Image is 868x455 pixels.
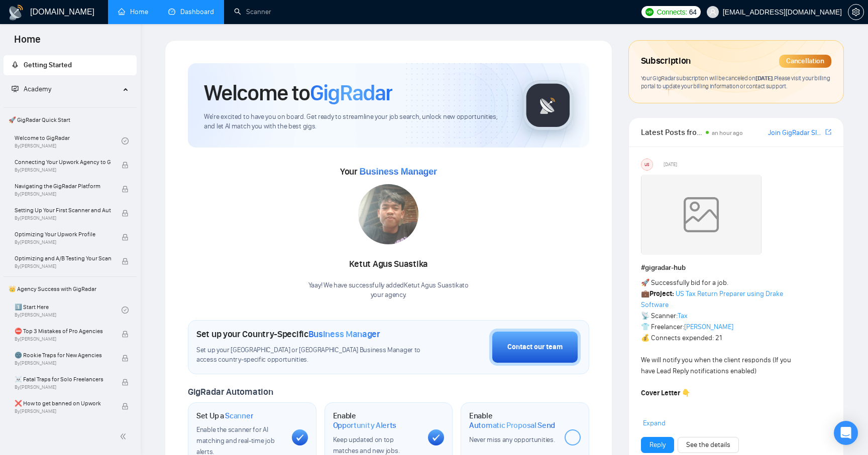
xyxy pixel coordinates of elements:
span: By [PERSON_NAME] [15,191,111,197]
span: an hour ago [712,129,743,136]
span: Keep updated on top matches and new jobs. [333,435,400,455]
span: Home [6,32,49,53]
a: 1️⃣ Start HereBy[PERSON_NAME] [15,299,122,321]
span: By [PERSON_NAME] [15,239,111,245]
span: By [PERSON_NAME] [15,408,111,414]
div: Cancellation [779,55,831,68]
span: on [748,74,774,82]
span: Optimizing and A/B Testing Your Scanner for Better Results [15,253,111,263]
span: By [PERSON_NAME] [15,336,111,342]
span: [DATE] . [755,74,774,82]
span: user [709,9,716,16]
span: lock [122,210,129,217]
h1: Welcome to [204,79,392,106]
img: 1709025535266-WhatsApp%20Image%202024-02-27%20at%2016.49.57-2.jpeg [358,184,418,244]
img: weqQh+iSagEgQAAAABJRU5ErkJggg== [641,175,762,255]
span: Automatic Proposal Send [469,420,555,430]
span: Optimizing Your Upwork Profile [15,229,111,239]
span: 🌚 Rookie Traps for New Agencies [15,350,111,360]
span: ☠️ Fatal Traps for Solo Freelancers [15,374,111,384]
span: Getting Started [24,61,72,69]
span: lock [122,331,129,338]
button: setting [848,4,864,20]
a: See the details [686,439,730,450]
h1: Set up your Country-Specific [196,329,380,340]
span: Business Manager [359,167,437,177]
a: searchScanner [234,8,271,16]
a: Tax [678,312,688,320]
span: 🚀 GigRadar Quick Start [5,110,136,130]
span: fund-projection-screen [12,85,19,92]
span: Connects: [657,7,687,18]
span: GigRadar Automation [188,386,273,397]
span: ⛔ Top 3 Mistakes of Pro Agencies [15,326,111,336]
span: By [PERSON_NAME] [15,263,111,269]
span: Scanner [225,411,253,421]
span: lock [122,162,129,169]
span: check-circle [122,137,129,144]
div: Ketut Agus Suastika [308,256,469,273]
span: lock [122,258,129,265]
a: Welcome to GigRadarBy[PERSON_NAME] [15,130,122,152]
span: [DATE] [664,160,677,169]
span: Latest Posts from the GigRadar Community [641,126,703,138]
span: lock [122,186,129,193]
span: By [PERSON_NAME] [15,167,111,173]
span: GigRadar [310,79,392,106]
div: Contact our team [507,342,563,353]
p: your agency . [308,290,469,300]
a: Reply [649,439,666,450]
span: Set up your [GEOGRAPHIC_DATA] or [GEOGRAPHIC_DATA] Business Manager to access country-specific op... [196,346,427,365]
span: Navigating the GigRadar Platform [15,181,111,191]
a: US Tax Return Preparer using Drake Software [641,289,783,309]
a: [PERSON_NAME] [684,323,733,331]
span: Opportunity Alerts [333,420,397,430]
span: export [825,128,831,136]
a: setting [848,8,864,16]
span: Academy [12,85,51,93]
a: dashboardDashboard [168,8,214,16]
button: See the details [678,437,739,453]
span: Subscription [641,53,691,70]
button: Contact our team [489,329,581,366]
a: homeHome [118,8,148,16]
span: 👑 Agency Success with GigRadar [5,279,136,299]
h1: Enable [469,411,557,430]
div: Open Intercom Messenger [834,421,858,445]
h1: Enable [333,411,420,430]
div: Yaay! We have successfully added Ketut Agus Suastika to [308,281,469,300]
span: Your GigRadar subscription will be canceled Please visit your billing portal to update your billi... [641,74,830,90]
span: By [PERSON_NAME] [15,360,111,366]
span: check-circle [122,307,129,314]
span: By [PERSON_NAME] [15,384,111,390]
span: lock [122,403,129,410]
span: Connecting Your Upwork Agency to GigRadar [15,157,111,167]
span: double-left [120,431,130,441]
li: Getting Started [4,55,137,75]
span: 64 [689,7,697,18]
img: gigradar-logo.png [523,80,573,130]
span: lock [122,234,129,241]
h1: Set Up a [196,411,253,421]
span: lock [122,379,129,386]
strong: Project: [649,289,674,298]
span: Academy [24,85,51,93]
img: logo [8,5,24,21]
span: rocket [12,61,19,68]
span: ❌ How to get banned on Upwork [15,398,111,408]
h1: # gigradar-hub [641,262,831,273]
img: upwork-logo.png [645,8,654,16]
span: Setting Up Your First Scanner and Auto-Bidder [15,205,111,215]
span: Expand [643,419,666,427]
div: US [641,159,653,170]
span: Business Manager [308,329,380,340]
button: Reply [641,437,674,453]
span: We're excited to have you on board. Get ready to streamline your job search, unlock new opportuni... [204,112,507,131]
span: By [PERSON_NAME] [15,215,111,221]
span: Your [340,166,437,177]
strong: Cover Letter 👇 [641,389,690,397]
span: setting [848,8,863,16]
span: lock [122,355,129,362]
span: Never miss any opportunities. [469,435,555,444]
a: export [825,127,831,137]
